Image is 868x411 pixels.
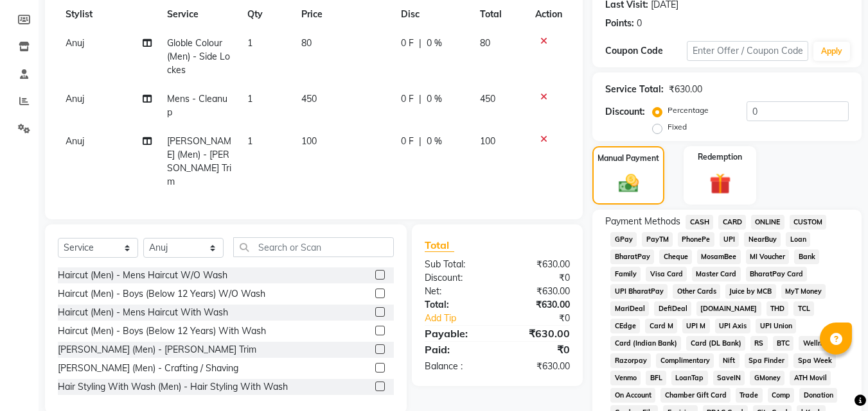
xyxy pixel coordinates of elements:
[751,215,784,230] span: ONLINE
[697,249,741,264] span: MosamBee
[715,319,751,333] span: UPI Axis
[750,371,784,385] span: GMoney
[745,353,789,368] span: Spa Finder
[419,135,421,148] span: |
[247,135,252,147] span: 1
[659,249,692,264] span: Cheque
[610,336,681,351] span: Card (Indian Bank)
[167,93,227,118] span: Mens - Cleanup
[419,92,421,106] span: |
[605,83,664,96] div: Service Total:
[744,232,781,247] span: NearBuy
[686,215,713,230] span: CASH
[66,135,84,147] span: Anuj
[419,37,421,50] span: |
[668,121,687,133] label: Fixed
[480,135,495,147] span: 100
[668,105,709,116] label: Percentage
[654,301,691,316] span: DefiDeal
[799,388,837,403] span: Donation
[247,93,252,105] span: 1
[497,360,580,373] div: ₹630.00
[401,92,414,106] span: 0 F
[511,312,580,325] div: ₹0
[610,267,641,281] span: Family
[793,301,814,316] span: TCL
[610,249,654,264] span: BharatPay
[415,342,497,357] div: Paid:
[610,232,637,247] span: GPay
[656,353,714,368] span: Complimentary
[497,342,580,357] div: ₹0
[480,37,490,49] span: 80
[247,37,252,49] span: 1
[682,319,710,333] span: UPI M
[605,105,645,119] div: Discount:
[692,267,741,281] span: Master Card
[646,267,687,281] span: Visa Card
[598,153,659,164] label: Manual Payment
[58,287,265,301] div: Haircut (Men) - Boys (Below 12 Years) W/O Wash
[725,284,776,299] span: Juice by MCB
[718,215,746,230] span: CARD
[686,336,745,351] span: Card (DL Bank)
[713,371,745,385] span: SaveIN
[415,360,497,373] div: Balance :
[637,17,642,30] div: 0
[301,135,317,147] span: 100
[66,93,84,105] span: Anuj
[790,371,831,385] span: ATH Movil
[497,326,580,341] div: ₹630.00
[719,353,740,368] span: Nift
[793,353,836,368] span: Spa Week
[427,37,442,50] span: 0 %
[669,83,702,96] div: ₹630.00
[58,380,288,394] div: Hair Styling With Wash (Men) - Hair Styling With Wash
[756,319,796,333] span: UPI Union
[610,353,651,368] span: Razorpay
[58,324,266,338] div: Haircut (Men) - Boys (Below 12 Years) With Wash
[415,258,497,271] div: Sub Total:
[678,232,714,247] span: PhonePe
[167,37,230,76] span: Globle Colour (Men) - Side Lockes
[497,285,580,298] div: ₹630.00
[401,135,414,148] span: 0 F
[720,232,740,247] span: UPI
[799,336,843,351] span: Wellnessta
[415,298,497,312] div: Total:
[427,135,442,148] span: 0 %
[610,301,649,316] span: MariDeal
[301,93,317,105] span: 450
[794,249,819,264] span: Bank
[813,42,850,61] button: Apply
[750,336,768,351] span: RS
[605,215,680,228] span: Payment Methods
[605,17,634,30] div: Points:
[768,388,795,403] span: Comp
[415,326,497,341] div: Payable:
[58,343,256,356] div: [PERSON_NAME] (Men) - [PERSON_NAME] Trim
[673,284,720,299] span: Other Cards
[301,37,312,49] span: 80
[642,232,673,247] span: PayTM
[790,215,827,230] span: CUSTOM
[167,135,231,187] span: [PERSON_NAME] (Men) - [PERSON_NAME] Trim
[746,267,808,281] span: BharatPay Card
[66,37,84,49] span: Anuj
[696,301,761,316] span: [DOMAIN_NAME]
[480,93,495,105] span: 450
[401,37,414,50] span: 0 F
[660,388,731,403] span: Chamber Gift Card
[497,298,580,312] div: ₹630.00
[425,239,454,252] span: Total
[605,44,686,58] div: Coupon Code
[58,306,228,319] div: Haircut (Men) - Mens Haircut With Wash
[427,92,442,106] span: 0 %
[698,151,742,163] label: Redemption
[687,41,808,61] input: Enter Offer / Coupon Code
[773,336,794,351] span: BTC
[671,371,708,385] span: LoanTap
[781,284,826,299] span: MyT Money
[703,171,738,197] img: _gift.svg
[415,312,511,325] a: Add Tip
